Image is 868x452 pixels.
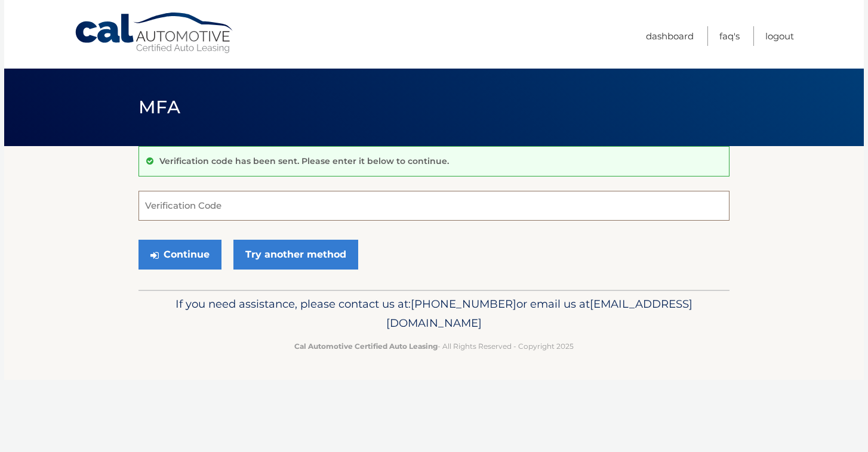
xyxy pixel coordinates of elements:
input: Verification Code [138,191,730,221]
strong: Cal Automotive Certified Auto Leasing [294,342,438,351]
button: Continue [138,240,221,270]
a: Dashboard [646,26,694,46]
a: Logout [765,26,794,46]
p: Verification code has been sent. Please enter it below to continue. [159,156,449,166]
span: MFA [138,96,180,118]
span: [PHONE_NUMBER] [411,297,516,311]
a: Try another method [233,240,358,270]
p: If you need assistance, please contact us at: or email us at [146,295,722,333]
span: [EMAIL_ADDRESS][DOMAIN_NAME] [386,297,692,330]
p: - All Rights Reserved - Copyright 2025 [146,340,722,352]
a: FAQ's [719,26,740,46]
a: Cal Automotive [74,12,235,54]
